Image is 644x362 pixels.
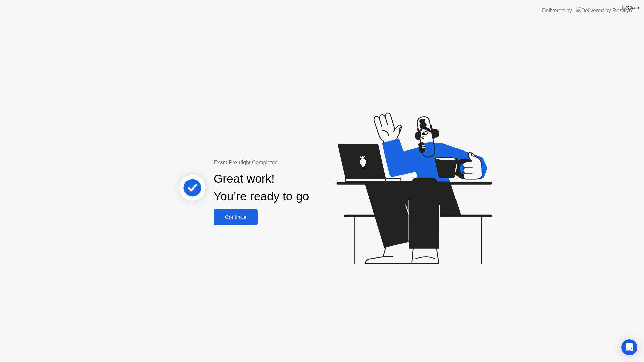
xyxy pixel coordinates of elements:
button: Continue [214,209,258,225]
img: Close [622,5,639,10]
div: Exam Pre-flight Completed [214,159,352,167]
div: Great work! You’re ready to go [214,170,309,205]
div: Open Intercom Messenger [621,339,637,355]
div: Continue [216,214,256,220]
div: Delivered by [542,7,572,15]
img: Delivered by Rosalyn [576,7,632,14]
